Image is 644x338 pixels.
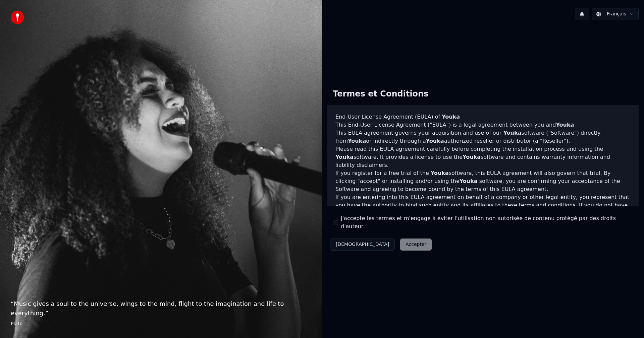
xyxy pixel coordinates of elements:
[460,178,478,184] span: Youka
[463,154,481,160] span: Youka
[503,130,521,136] span: Youka
[442,114,460,120] span: Youka
[341,214,633,230] label: J'accepte les termes et m'engage à éviter l'utilisation non autorisée de contenu protégé par des ...
[11,299,311,318] p: “ Music gives a soul to the universe, wings to the mind, flight to the imagination and life to ev...
[11,11,24,24] img: youka
[330,239,395,251] button: [DEMOGRAPHIC_DATA]
[431,170,449,176] span: Youka
[335,121,631,129] p: This End-User License Agreement ("EULA") is a legal agreement between you and
[11,321,311,327] footer: Plato
[327,83,434,105] div: Termes et Conditions
[426,138,444,144] span: Youka
[335,145,631,169] p: Please read this EULA agreement carefully before completing the installation process and using th...
[335,129,631,145] p: This EULA agreement governs your acquisition and use of our software ("Software") directly from o...
[335,154,354,160] span: Youka
[335,193,631,225] p: If you are entering into this EULA agreement on behalf of a company or other legal entity, you re...
[556,122,574,128] span: Youka
[348,138,366,144] span: Youka
[335,113,631,121] h3: End-User License Agreement (EULA) of
[335,169,631,193] p: If you register for a free trial of the software, this EULA agreement will also govern that trial...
